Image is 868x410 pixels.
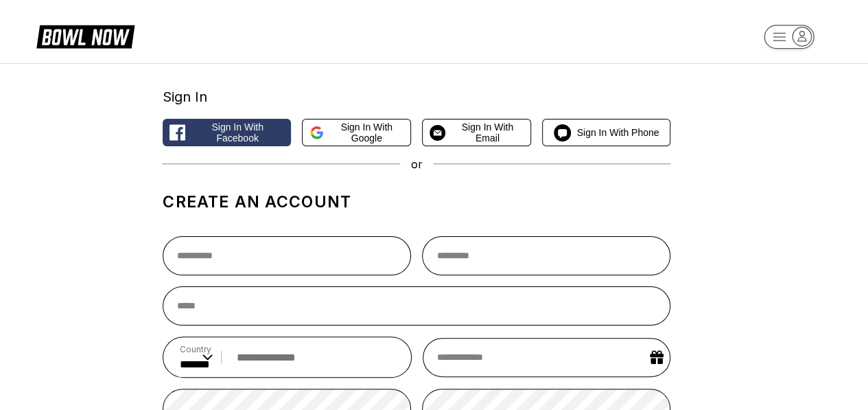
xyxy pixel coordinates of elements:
[451,122,524,144] span: Sign in with Email
[329,122,403,144] span: Sign in with Google
[163,89,670,105] div: Sign In
[163,119,290,146] button: Sign in with Facebook
[191,122,283,144] span: Sign in with Facebook
[576,127,659,138] span: Sign in with Phone
[302,119,411,146] button: Sign in with Google
[542,119,670,146] button: Sign in with Phone
[163,192,670,212] h1: Create an account
[180,344,213,354] label: Country
[422,119,531,146] button: Sign in with Email
[163,157,670,171] div: or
